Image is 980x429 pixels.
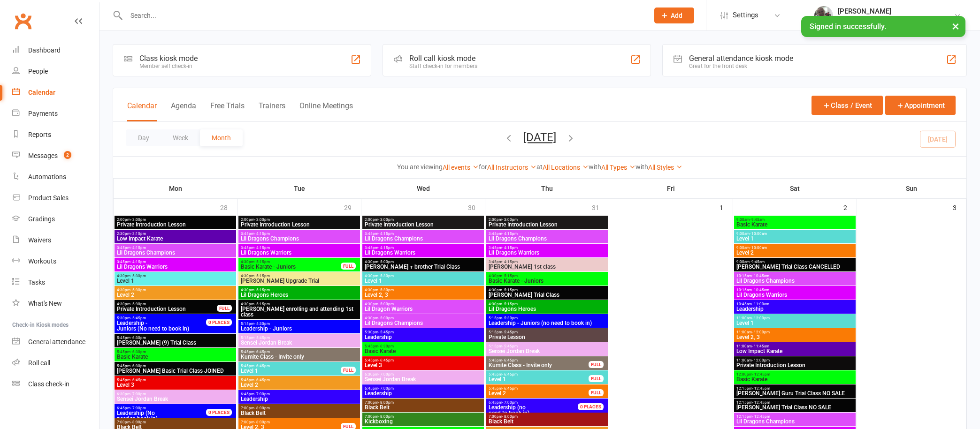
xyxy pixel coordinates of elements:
span: - 4:15pm [254,246,270,250]
a: Calendar [12,82,99,103]
span: 11:00am [736,316,854,320]
span: 3:45pm [116,260,234,264]
span: Sensei Jordan Break [364,376,482,382]
button: × [947,16,964,36]
a: All Types [601,164,635,171]
span: Sensei Jordan Break [488,348,606,354]
span: 4:30pm [240,260,341,264]
span: 4:30pm [488,288,606,292]
span: 4:30pm [364,260,482,264]
span: Lil Dragons Warriors [364,250,482,256]
span: [PERSON_NAME] + brother Trial Class [364,264,482,270]
span: - 5:45pm [254,336,270,340]
span: 4:30pm [240,302,358,306]
span: Level 1 [736,320,854,326]
span: [PERSON_NAME] enrolling and attending 1st class [240,306,358,317]
span: 5:45pm [364,344,482,348]
span: Level 1 [364,278,482,284]
span: 2:30pm [116,232,234,236]
a: Workouts [12,251,99,272]
button: Month [200,129,243,146]
div: Gradings [28,215,55,223]
span: Signed in successfully. [810,22,886,31]
button: Add [654,8,694,23]
span: - 6:30pm [130,336,146,340]
span: - 10:00am [750,232,767,236]
span: - 5:45pm [130,316,146,320]
span: - 12:45pm [752,386,770,391]
span: 5:45pm [240,364,341,368]
div: Messages [28,152,58,159]
span: Level 1 [116,278,234,284]
span: Lil Dragons Champions [364,236,482,241]
span: - 5:30pm [254,322,270,326]
span: Add [671,12,682,19]
span: Lil Dragons Champions [736,278,854,284]
span: 5:45pm [116,378,234,382]
div: Class kiosk mode [139,54,198,63]
span: 2:00pm [364,218,482,222]
span: 3:45pm [364,246,482,250]
span: Kumite Class - Invite only [240,354,358,360]
span: - 6:30pm [130,364,146,368]
span: - 9:45am [750,218,765,222]
div: Calendar [28,89,55,96]
a: All Styles [648,164,682,171]
a: What's New [12,293,99,314]
span: - 3:00pm [254,218,270,222]
a: Waivers [12,230,99,251]
strong: You are viewing [397,163,443,171]
span: need to book in) [488,405,589,416]
span: 2:00pm [488,218,606,222]
span: - 12:00pm [752,316,770,320]
span: 4:30pm [240,274,358,278]
span: Level 1 [240,368,341,374]
span: 3:45pm [488,246,606,250]
div: 31 [592,199,609,215]
span: [PERSON_NAME] Trial Class CANCELLED [736,264,854,270]
span: Lil Dragons Champions [240,236,358,241]
span: [PERSON_NAME] Basic Trial Class JOINED [116,368,234,374]
span: 4:30pm [488,274,606,278]
div: Roll call kiosk mode [409,54,477,63]
span: 5:15pm [488,316,606,320]
span: Sensei Jordan Break [240,340,358,346]
span: - 4:15pm [254,232,270,236]
span: - 6:45pm [502,372,518,376]
span: - 7:00pm [130,406,146,410]
button: Free Trials [210,101,245,121]
span: [PERSON_NAME] 1st class [488,264,606,270]
span: - 12:00pm [752,330,770,334]
div: What's New [28,300,62,307]
span: - 6:45pm [502,386,518,391]
span: Level 3 [116,382,234,388]
a: Class kiosk mode [12,374,99,395]
div: People [28,68,48,75]
div: 0 PLACES [206,319,232,326]
span: - 12:45pm [752,400,770,405]
span: Leadership [364,391,482,396]
span: 3:45pm [240,246,358,250]
th: Tue [237,179,361,198]
div: [PERSON_NAME] [838,7,954,15]
span: - 4:15pm [130,260,146,264]
span: 12:15pm [736,386,854,391]
span: Private Introduction Lesson [736,362,854,368]
span: - 10:45am [752,274,769,278]
div: General attendance kiosk mode [689,54,793,63]
span: [PERSON_NAME] (9) Trial Class [116,340,234,346]
span: Leadership - [117,320,147,326]
strong: at [536,163,543,171]
span: 2:00pm [116,218,234,222]
div: FULL [589,361,604,368]
span: Lil Dragons Heroes [240,292,358,298]
span: Level 2, 3 [736,334,854,340]
a: Gradings [12,209,99,230]
div: Waivers [28,236,51,244]
a: All Locations [543,164,589,171]
span: 12:15pm [736,400,854,405]
span: - 5:15pm [254,302,270,306]
div: Black Belt Martial Arts [PERSON_NAME] [838,15,954,24]
span: - 5:30pm [130,288,146,292]
span: Basic Karate - Juniors [488,278,606,284]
